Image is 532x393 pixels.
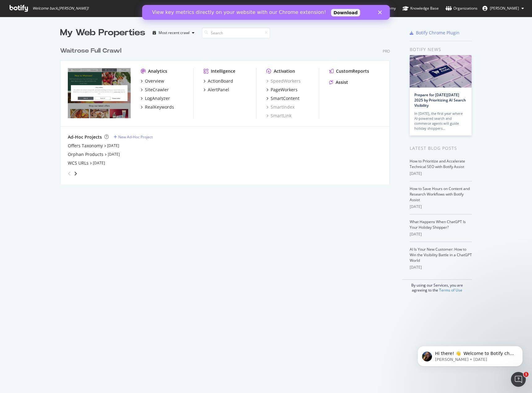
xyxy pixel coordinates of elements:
div: My Web Properties [60,27,145,39]
a: SpeedWorkers [266,78,301,84]
div: In [DATE], the first year where AI-powered search and commerce agents will guide holiday shoppers… [414,111,467,131]
div: angle-right [73,171,78,177]
a: [DATE] [107,143,119,148]
div: CustomReports [336,68,369,74]
a: Offers Taxonomy [68,143,103,149]
span: Katie Larkins [490,6,519,11]
iframe: Intercom notifications message [408,333,532,376]
div: Close [236,6,242,9]
div: [DATE] [410,204,472,209]
a: Orphan Products [68,151,103,158]
div: RealKeywords [145,104,174,110]
div: Waitrose Full Crawl [60,46,121,55]
iframe: Intercom live chat [511,372,526,387]
a: New Ad-Hoc Project [114,134,153,140]
a: ActionBoard [203,78,233,84]
a: What Happens When ChatGPT Is Your Holiday Shopper? [410,219,466,230]
div: Knowledge Base [403,5,439,11]
div: Organizations [446,5,477,11]
button: [PERSON_NAME] [477,3,529,13]
div: Overview [145,78,164,84]
a: How to Save Hours on Content and Research Workflows with Botify Assist [410,186,470,202]
div: SiteCrawler [145,87,169,93]
div: New Ad-Hoc Project [118,134,153,140]
div: Intelligence [211,68,235,74]
a: SmartLink [266,113,291,119]
div: Botify news [410,46,472,53]
a: Terms of Use [439,287,462,293]
span: Welcome back, [PERSON_NAME] ! [33,6,89,11]
a: Assist [329,79,348,85]
div: [DATE] [410,265,472,270]
div: Ad-Hoc Projects [68,134,102,140]
div: SmartContent [271,95,299,101]
a: AI Is Your New Customer: How to Win the Visibility Battle in a ChatGPT World [410,247,472,263]
a: Overview [141,78,164,84]
input: Search [202,28,270,38]
div: [DATE] [410,171,472,176]
img: Prepare for Black Friday 2025 by Prioritizing AI Search Visibility [410,55,472,88]
a: Waitrose Full Crawl [60,46,124,55]
div: Assist [336,79,348,85]
a: How to Prioritize and Accelerate Technical SEO with Botify Assist [410,158,465,169]
a: CustomReports [329,68,369,74]
a: AlertPanel [203,87,229,93]
div: By using our Services, you are agreeing to the [402,279,472,293]
div: ActionBoard [208,78,233,84]
div: Latest Blog Posts [410,145,472,152]
iframe: Intercom live chat banner [142,5,390,20]
a: SmartContent [266,95,299,101]
a: Botify Chrome Plugin [410,30,460,36]
div: angle-left [65,169,73,179]
div: Activation [274,68,295,74]
a: SiteCrawler [141,87,169,93]
a: SmartIndex [266,104,294,110]
a: LogAnalyzer [141,95,170,101]
a: PageWorkers [266,87,298,93]
a: RealKeywords [141,104,174,110]
div: [DATE] [410,231,472,237]
button: Most recent crawl [150,28,197,38]
img: www.waitrose.com [68,68,131,118]
div: AlertPanel [208,87,229,93]
div: Pro [383,49,390,54]
span: 1 [524,372,529,377]
div: Analytics [148,68,167,74]
a: [DATE] [93,160,105,166]
a: Prepare for [DATE][DATE] 2025 by Prioritizing AI Search Visibility [414,92,466,108]
div: PageWorkers [271,87,298,93]
div: LogAnalyzer [145,95,170,101]
span: Hi there! 👋 Welcome to Botify chat support! Have a question? Reply to this message and our team w... [27,18,106,48]
div: grid [60,39,395,184]
div: Most recent crawl [159,31,190,35]
div: Botify Chrome Plugin [416,30,460,36]
a: [DATE] [108,152,120,157]
p: Message from Laura, sent 15w ago [27,24,107,29]
a: WCS URLs [68,160,89,166]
